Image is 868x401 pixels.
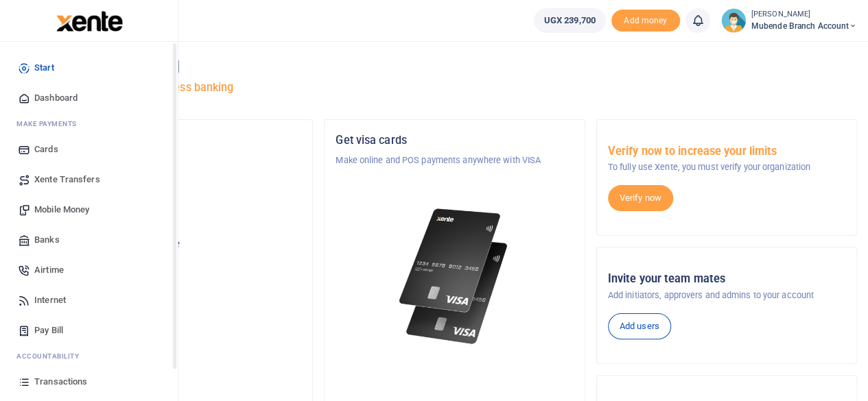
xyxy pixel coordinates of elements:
[52,59,857,74] h4: Hello [PERSON_NAME]
[34,173,100,186] span: Xente Transfers
[64,186,301,200] h5: Account
[608,313,671,339] a: Add users
[34,324,63,337] span: Pay Bill
[336,154,573,167] p: Make online and POS payments anywhere with VISA
[34,263,64,277] span: Airtime
[608,272,845,286] h5: Invite your team mates
[611,14,680,25] a: Add money
[27,351,79,361] span: countability
[34,375,87,389] span: Transactions
[55,15,123,25] a: logo-small logo-large logo-large
[608,289,845,302] p: Add initiators, approvers and admins to your account
[64,134,301,147] h5: Organization
[23,119,77,129] span: ake Payments
[528,8,611,33] li: Wallet ballance
[11,345,167,367] li: Ac
[751,9,857,21] small: [PERSON_NAME]
[534,8,606,33] a: UGX 239,700
[395,200,514,353] img: xente-_physical_cards.png
[11,255,167,285] a: Airtime
[608,185,673,211] a: Verify now
[11,367,167,397] a: Transactions
[11,315,167,345] a: Pay Bill
[64,154,301,167] p: Tugende Limited
[64,254,301,268] h5: UGX 239,700
[34,293,66,307] span: Internet
[11,225,167,255] a: Banks
[56,11,123,32] img: logo-large
[34,233,60,247] span: Banks
[11,285,167,315] a: Internet
[11,195,167,225] a: Mobile Money
[52,81,857,95] h5: Welcome to better business banking
[64,207,301,221] p: Mubende Branch Account
[721,8,746,33] img: profile-user
[11,134,167,165] a: Cards
[34,203,89,217] span: Mobile Money
[611,10,680,32] li: Toup your wallet
[11,83,167,113] a: Dashboard
[336,134,573,147] h5: Get visa cards
[34,143,58,156] span: Cards
[34,91,78,105] span: Dashboard
[11,113,167,134] li: M
[611,10,680,32] span: Add money
[608,145,845,158] h5: Verify now to increase your limits
[64,237,301,251] p: Your current account balance
[11,165,167,195] a: Xente Transfers
[34,61,54,75] span: Start
[608,160,845,174] p: To fully use Xente, you must verify your organization
[721,8,857,33] a: profile-user [PERSON_NAME] Mubende Branch Account
[544,14,596,27] span: UGX 239,700
[751,20,857,32] span: Mubende Branch Account
[11,53,167,83] a: Start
